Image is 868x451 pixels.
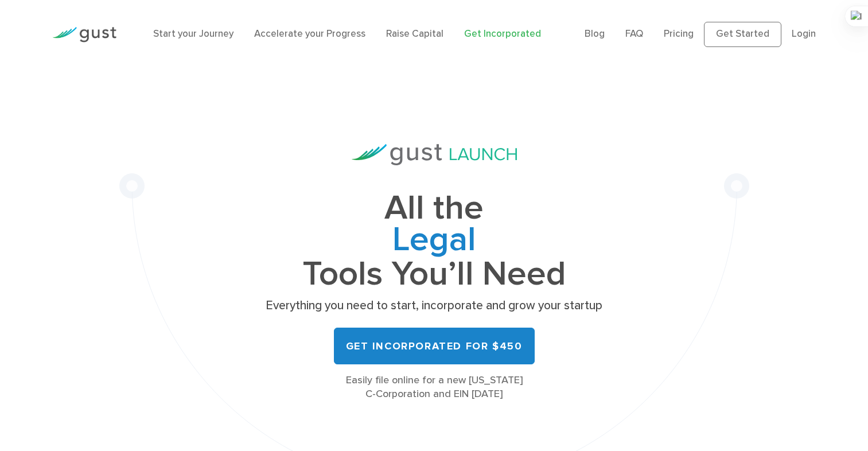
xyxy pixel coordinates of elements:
[664,28,694,40] a: Pricing
[262,224,606,259] span: Legal
[254,28,365,40] a: Accelerate your Progress
[464,28,541,40] a: Get Incorporated
[334,328,535,364] a: Get Incorporated for $450
[52,27,116,42] img: Gust Logo
[262,193,606,290] h1: All the Tools You’ll Need
[352,144,517,165] img: Gust Launch Logo
[153,28,233,40] a: Start your Journey
[625,28,643,40] a: FAQ
[704,22,781,47] a: Get Started
[386,28,443,40] a: Raise Capital
[585,28,605,40] a: Blog
[262,374,606,401] div: Easily file online for a new [US_STATE] C-Corporation and EIN [DATE]
[792,28,816,40] a: Login
[262,298,606,314] p: Everything you need to start, incorporate and grow your startup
